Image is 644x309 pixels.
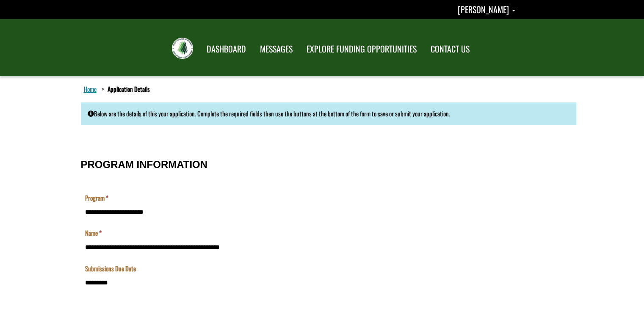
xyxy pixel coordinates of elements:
a: EXPLORE FUNDING OPPORTUNITIES [300,39,423,60]
textarea: Acknowledgement [2,11,409,52]
a: MESSAGES [254,39,299,60]
h3: PROGRAM INFORMATION [81,159,564,170]
a: Patrick Neumann [458,3,515,16]
span: [PERSON_NAME] [458,3,509,16]
nav: Main Navigation [199,36,476,60]
li: Application Details [100,85,150,94]
input: Name [2,47,409,61]
input: Program is a required field. [2,11,409,26]
label: Submissions Due Date [2,71,53,80]
div: Below are the details of this your application. Complete the required fields then use the buttons... [81,102,576,125]
label: The name of the custom entity. [2,35,19,44]
img: FRIAA Submissions Portal [172,38,193,59]
a: Home [82,83,98,94]
a: CONTACT US [424,39,476,60]
a: DASHBOARD [200,39,252,60]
